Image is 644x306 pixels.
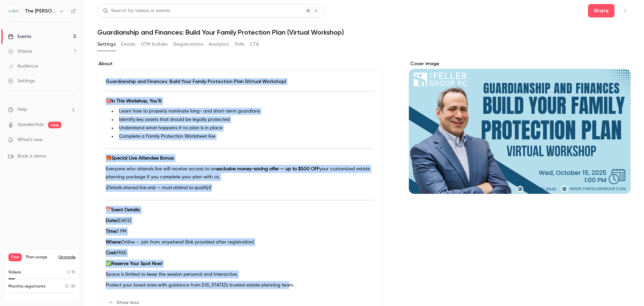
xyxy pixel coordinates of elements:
[17,121,44,128] a: SpeakerHub
[17,106,27,113] span: Help
[8,253,22,261] span: Free
[106,206,374,214] p: 📅
[17,136,43,143] span: What's new
[216,167,319,171] strong: exclusive money-saving offer — up to $500 OFF
[106,270,374,278] p: Space is limited to keep the session personal and interactive.
[106,238,374,246] p: Online — join from anywhere! (link provided after registration)
[106,97,374,105] p: 🎯
[116,116,374,123] li: Identify key assets that should be legally protected
[106,281,374,289] p: Protect your loved ones with guidance from [US_STATE]'s trusted estate planning team.
[106,229,117,234] strong: Time:
[97,28,631,36] h1: Guardianship and Finances: Build Your Family Protection Plan (Virtual Workshop)
[65,283,75,290] p: / 30
[106,78,374,85] p: Guardianship and Finances: Build Your Family Protection Plan (Virtual Workshop)
[209,39,229,50] button: Analytics
[141,39,168,50] button: UTM builder
[106,185,211,190] em: (Details shared live only — must attend to qualify!)
[26,255,54,260] span: Plan usage
[121,39,135,50] button: Emails
[8,6,19,16] img: The Feller Group, P.C.
[111,156,174,161] strong: Special Live Attendee Bonus:
[17,153,46,160] span: Book a demo
[67,269,75,275] p: / 10
[106,251,116,255] strong: Cost:
[106,227,374,235] p: 1 PM
[106,154,374,162] p: 🎁
[97,60,382,67] label: About
[173,39,203,50] button: Registrations
[409,60,631,67] label: Cover image
[588,4,614,17] button: Share
[8,269,21,275] p: Videos
[250,39,259,50] button: CTA
[106,240,121,245] strong: Where:
[111,99,162,103] strong: In This Workshop, You’ll:
[106,249,374,257] p: FREE
[409,60,631,194] section: Cover image
[106,260,374,268] p: ✅
[48,122,61,128] span: new
[8,106,76,113] li: help-dropdown-opener
[116,108,374,115] li: Learn how to properly nominate long- and short-term guardians
[25,8,56,14] h6: The [PERSON_NAME] Group, P.C.
[58,255,75,260] button: Upgrade
[235,39,245,50] button: Polls
[111,208,140,212] strong: Event Details:
[106,165,374,181] p: Everyone who attends live will receive access to an your customized estate planning package if yo...
[116,125,374,132] li: Understand what happens if no plan is in place
[106,217,374,225] p: [DATE]
[65,285,68,289] span: 0
[8,78,35,84] div: Settings
[8,283,46,290] p: Monthly registrants
[97,39,116,50] button: Settings
[67,270,68,274] span: 1
[116,133,374,140] li: Complete a Family Protection Worksheet live
[103,7,170,14] div: Search for videos or events
[106,218,117,223] strong: Date:
[111,261,162,266] strong: Reserve Your Spot Now!
[8,33,31,40] div: Events
[8,63,38,70] div: Audience
[8,48,32,55] div: Videos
